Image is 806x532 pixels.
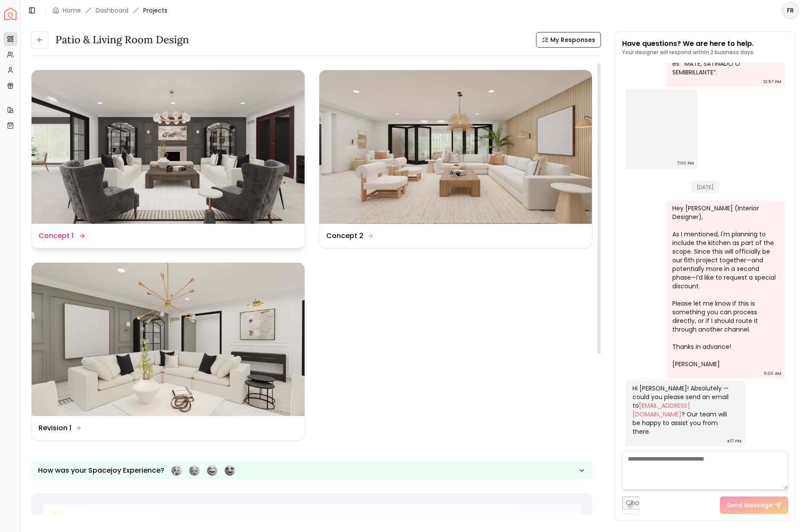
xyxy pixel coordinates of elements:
[96,6,128,15] a: Dashboard
[672,204,776,368] div: Hey [PERSON_NAME] (Interior Designer), As I mentioned, I'm planning to include the kitchen as par...
[4,8,16,20] a: Spacejoy
[550,35,595,44] span: My Responses
[783,3,798,18] span: FR
[319,70,592,224] img: Concept 2
[633,384,736,436] div: Hi [PERSON_NAME]! Absolutely — could you please send an email to ? Our team will be happy to assi...
[691,181,719,193] span: [DATE]
[536,32,601,48] button: My Responses
[633,401,690,419] a: [EMAIL_ADDRESS][DOMAIN_NAME]
[38,465,164,476] p: How was your Spacejoy Experience?
[629,92,694,157] img: Chat Image
[764,77,781,86] div: 12:57 PM
[32,70,305,224] img: Concept 1
[319,70,593,248] a: Concept 2Concept 2
[31,262,305,441] a: Revision 1Revision 1
[622,39,755,49] p: Have questions? We are here to help.
[55,33,189,47] h3: Patio & Living Room Design
[32,263,305,416] img: Revision 1
[677,159,694,168] div: 7:00 PM
[31,461,592,479] button: How was your Spacejoy Experience?Feeling terribleFeeling badFeeling goodFeeling awesome
[326,231,363,241] dd: Concept 2
[143,6,167,15] span: Projects
[727,437,742,445] div: 4:17 PM
[622,49,755,56] p: Your designer will respond within 2 business days.
[764,369,781,378] div: 11:00 AM
[4,8,16,20] img: Spacejoy Logo
[63,6,81,15] a: Home
[39,423,71,433] dd: Revision 1
[782,2,799,19] button: FR
[31,70,305,248] a: Concept 1Concept 1
[70,513,183,525] h5: Need Help with Your Design?
[39,231,74,241] dd: Concept 1
[52,6,167,15] nav: breadcrumb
